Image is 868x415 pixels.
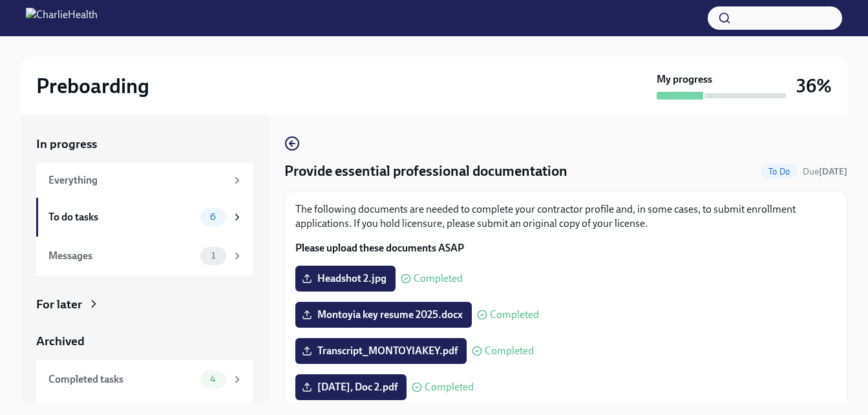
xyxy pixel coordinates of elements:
[48,249,195,263] div: Messages
[295,302,472,328] label: Montoyia key resume 2025.docx
[284,162,567,181] h4: Provide essential professional documentation
[796,74,832,98] h3: 36%
[36,237,253,275] a: Messages1
[295,266,396,292] label: Headshot 2.jpg
[304,272,386,285] span: Headshot 2.jpg
[295,338,467,364] label: Transcript_MONTOYIAKEY.pdf
[202,374,224,384] span: 4
[36,296,253,313] a: For later
[490,310,539,320] span: Completed
[26,8,98,28] img: CharlieHealth
[803,165,847,178] span: October 12th, 2025 08:00
[36,360,253,399] a: Completed tasks4
[48,173,226,187] div: Everything
[304,381,397,394] span: [DATE], Doc 2.pdf
[36,73,149,99] h2: Preboarding
[204,251,223,261] span: 1
[36,333,253,350] a: Archived
[657,72,712,87] strong: My progress
[485,346,534,356] span: Completed
[761,167,798,176] span: To Do
[295,242,464,254] strong: Please upload these documents ASAP
[414,273,463,284] span: Completed
[295,202,836,231] p: The following documents are needed to complete your contractor profile and, in some cases, to sub...
[36,198,253,237] a: To do tasks6
[36,296,82,313] div: For later
[803,166,847,177] span: Due
[295,374,407,400] label: [DATE], Doc 2.pdf
[48,372,195,387] div: Completed tasks
[304,308,463,321] span: Montoyia key resume 2025.docx
[202,212,224,222] span: 6
[36,163,253,198] a: Everything
[425,382,474,392] span: Completed
[36,136,253,153] a: In progress
[48,210,195,224] div: To do tasks
[304,345,458,357] span: Transcript_MONTOYIAKEY.pdf
[819,166,847,177] strong: [DATE]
